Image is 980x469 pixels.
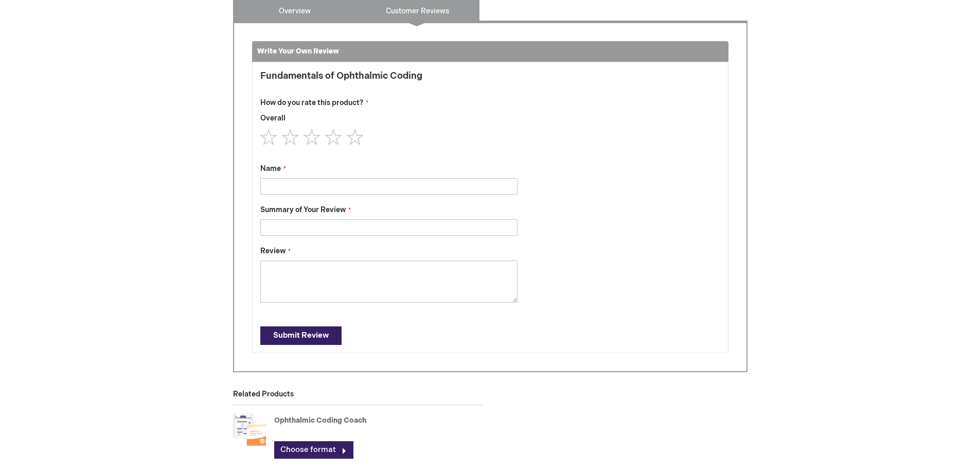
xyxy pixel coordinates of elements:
[274,441,353,459] a: Choose format
[260,247,286,255] span: Review
[274,416,366,425] a: Ophthalmic Coding Coach
[257,47,339,56] strong: Write Your Own Review
[273,331,329,340] span: Submit Review
[260,326,342,345] button: Submit Review
[260,70,518,82] strong: Fundamentals of Ophthalmic Coding
[233,409,266,450] img: Ophthalmic Coding Coach
[260,98,363,107] span: How do you rate this product?
[260,114,286,123] span: Overall
[260,205,346,214] span: Summary of Your Review
[233,390,294,398] strong: Related Products
[260,164,281,173] span: Name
